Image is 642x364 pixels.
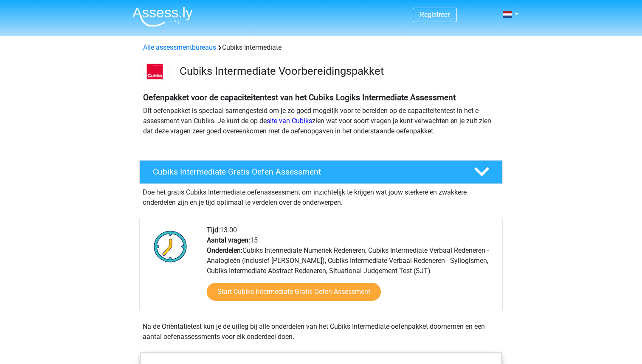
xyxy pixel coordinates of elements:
[132,7,193,27] img: Assessly
[207,246,242,254] b: Onderdelen:
[420,11,450,19] a: Registreer
[207,226,220,234] b: Tijd:
[180,65,496,78] h3: Cubiks Intermediate Voorbereidingspakket
[153,167,460,177] h4: Cubiks Intermediate Gratis Oefen Assessment
[140,63,170,82] img: logo-cubiks-300x193.png
[207,236,250,244] b: Aantal vragen:
[136,160,506,184] a: Cubiks Intermediate Gratis Oefen Assessment
[139,322,503,342] div: Na de Oriëntatietest kun je de uitleg bij alle onderdelen van het Cubiks Intermediate-oefenpakket...
[267,117,312,125] a: site van Cubiks
[143,93,456,102] b: Oefenpakket voor de capaciteitentest van het Cubiks Logiks Intermediate Assessment
[140,42,502,53] div: Cubiks Intermediate
[207,283,381,301] a: Start Cubiks Intermediate Gratis Oefen Assessment
[139,184,503,208] div: Doe het gratis Cubiks Intermediate oefenassessment om inzichtelijk te krijgen wat jouw sterkere e...
[143,106,499,136] p: Dit oefenpakket is speciaal samengesteld om je zo goed mogelijk voor te bereiden op de capaciteit...
[149,225,192,268] img: Klok
[143,43,216,51] a: Alle assessmentbureaus
[200,225,502,311] div: 13:00 15 Cubiks Intermediate Numeriek Redeneren, Cubiks Intermediate Verbaal Redeneren - Analogie...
